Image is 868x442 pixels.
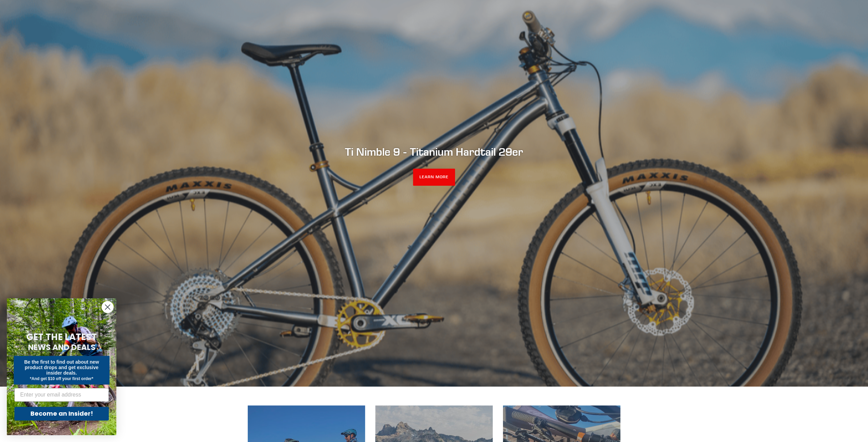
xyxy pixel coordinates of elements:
a: LEARN MORE [413,169,455,186]
span: Be the first to find out about new product drops and get exclusive insider deals. [24,359,99,376]
h2: Ti Nimble 9 - Titanium Hardtail 29er [248,145,621,158]
button: Become an Insider! [14,407,109,420]
span: NEWS AND DEALS [28,342,95,353]
button: Close dialog [102,301,114,313]
span: *And get $10 off your first order* [30,376,93,381]
span: GET THE LATEST [26,331,97,343]
input: Enter your email address [14,388,109,402]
